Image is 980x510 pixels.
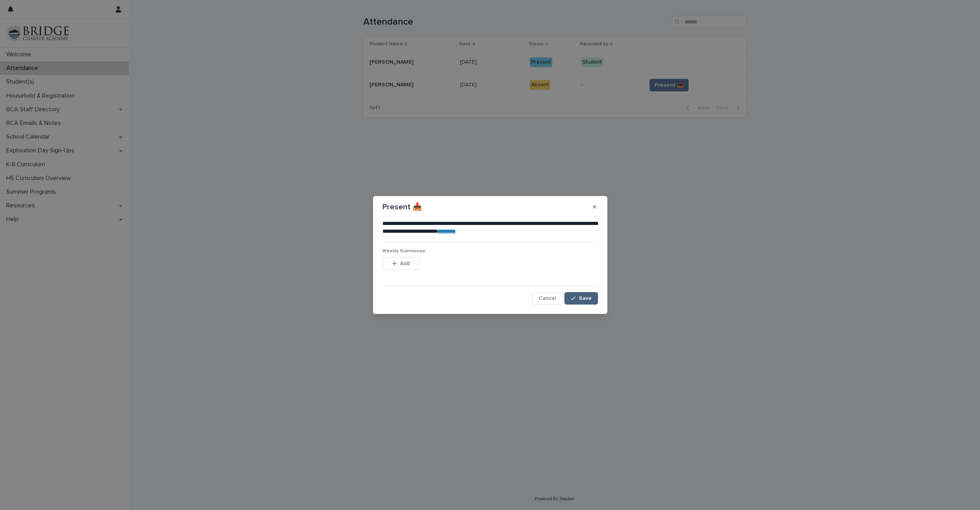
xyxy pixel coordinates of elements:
button: Save [564,292,598,305]
button: Cancel [532,292,563,305]
span: Cancel [539,296,556,301]
button: Add [382,257,420,270]
span: Weekly Submission [382,249,426,253]
p: Present 📥 [382,202,422,212]
span: Add [400,261,410,266]
span: Save [579,296,592,301]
